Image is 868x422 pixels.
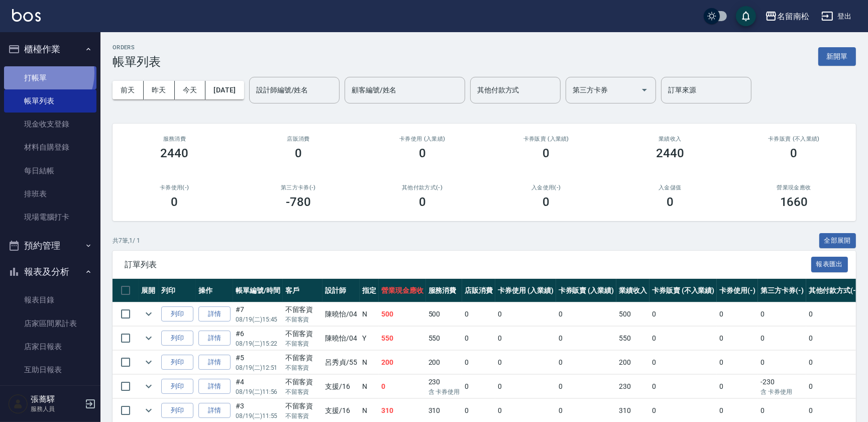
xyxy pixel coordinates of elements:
[285,363,320,372] p: 不留客資
[818,51,856,61] a: 新開單
[542,146,550,160] h3: 0
[717,351,758,374] td: 0
[198,355,231,370] a: 詳情
[744,136,844,142] h2: 卡券販賣 (不入業績)
[462,375,495,398] td: 0
[236,315,280,324] p: 08/19 (二) 15:45
[649,279,717,302] th: 卡券販賣 (不入業績)
[811,259,848,269] a: 報表匯出
[758,327,806,350] td: 0
[462,279,495,302] th: 店販消費
[428,387,460,396] p: 含 卡券使用
[4,358,96,381] a: 互助日報表
[322,351,360,374] td: 呂秀貞 /55
[113,55,161,69] h3: 帳單列表
[4,182,96,205] a: 排班表
[360,302,379,326] td: N
[379,375,426,398] td: 0
[236,411,280,420] p: 08/19 (二) 11:55
[8,394,28,414] img: Person
[542,195,550,209] h3: 0
[717,375,758,398] td: 0
[806,351,861,374] td: 0
[249,136,349,142] h2: 店販消費
[636,82,653,98] button: Open
[620,136,720,142] h2: 業績收入
[236,339,280,348] p: 08/19 (二) 15:22
[379,279,426,302] th: 營業現金應收
[233,279,283,302] th: 帳單編號/時間
[656,146,684,160] h3: 2440
[160,146,188,160] h3: 2440
[161,403,193,418] button: 列印
[462,351,495,374] td: 0
[806,302,861,326] td: 0
[811,257,848,272] button: 報表匯出
[556,279,617,302] th: 卡券販賣 (入業績)
[667,195,674,209] h3: 0
[125,184,225,191] h2: 卡券使用(-)
[4,335,96,358] a: 店家日報表
[649,351,717,374] td: 0
[495,302,556,326] td: 0
[285,315,320,324] p: 不留客資
[285,401,320,411] div: 不留客資
[233,327,283,350] td: #6
[113,81,144,99] button: 前天
[817,7,856,26] button: 登出
[419,146,426,160] h3: 0
[4,312,96,335] a: 店家區間累計表
[198,379,231,394] a: 詳情
[4,205,96,229] a: 現場電腦打卡
[322,302,360,326] td: 陳曉怡 /04
[171,195,178,209] h3: 0
[426,375,463,398] td: 230
[4,89,96,113] a: 帳單列表
[141,355,156,370] button: expand row
[4,113,96,136] a: 現金收支登錄
[616,327,649,350] td: 550
[616,351,649,374] td: 200
[758,302,806,326] td: 0
[496,184,596,191] h2: 入金使用(-)
[139,279,159,302] th: 展開
[141,331,156,346] button: expand row
[233,302,283,326] td: #7
[806,327,861,350] td: 0
[236,363,280,372] p: 08/19 (二) 12:51
[285,339,320,348] p: 不留客資
[717,327,758,350] td: 0
[205,81,244,99] button: [DATE]
[426,351,463,374] td: 200
[758,351,806,374] td: 0
[818,47,856,66] button: 新開單
[495,351,556,374] td: 0
[360,351,379,374] td: N
[556,302,617,326] td: 0
[141,403,156,418] button: expand row
[285,304,320,315] div: 不留客資
[31,394,82,404] h5: 張蕎驛
[736,6,756,26] button: save
[233,375,283,398] td: #4
[144,81,175,99] button: 昨天
[462,327,495,350] td: 0
[4,233,96,259] button: 預約管理
[426,302,463,326] td: 500
[285,411,320,420] p: 不留客資
[283,279,323,302] th: 客戶
[12,9,41,22] img: Logo
[495,375,556,398] td: 0
[161,379,193,394] button: 列印
[379,302,426,326] td: 500
[761,6,813,27] button: 名留南松
[285,353,320,363] div: 不留客資
[780,195,808,209] h3: 1660
[161,355,193,370] button: 列印
[761,387,804,396] p: 含 卡券使用
[196,279,233,302] th: 操作
[372,184,472,191] h2: 其他付款方式(-)
[285,387,320,396] p: 不留客資
[141,306,156,322] button: expand row
[233,351,283,374] td: #5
